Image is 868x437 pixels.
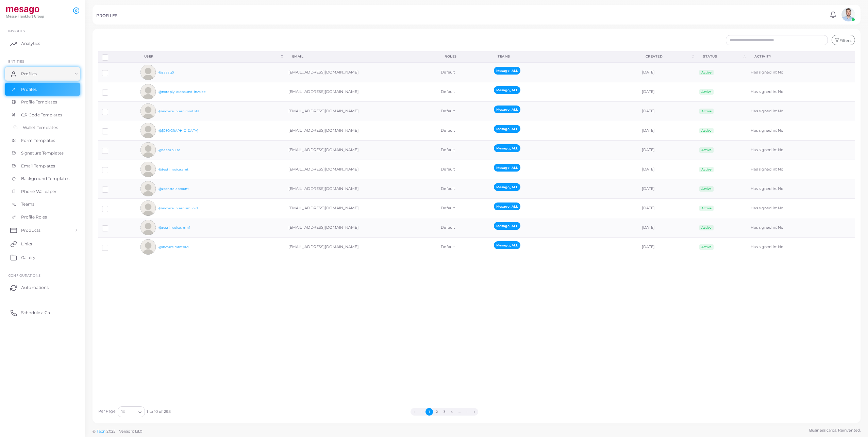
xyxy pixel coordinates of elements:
[699,128,714,133] span: Active
[5,237,80,250] a: Links
[97,429,107,434] a: Tapni
[638,218,696,237] td: [DATE]
[140,142,156,158] img: avatar
[285,121,437,140] td: [EMAIL_ADDRESS][DOMAIN_NAME]
[5,250,80,264] a: Gallery
[140,103,156,119] img: avatar
[140,65,156,80] img: avatar
[5,109,80,122] a: QR Code Templates
[285,140,437,160] td: [EMAIL_ADDRESS][DOMAIN_NAME]
[754,54,818,59] div: activity
[5,67,80,81] a: Profiles
[699,206,714,211] span: Active
[285,237,437,257] td: [EMAIL_ADDRESS][DOMAIN_NAME]
[809,427,861,433] span: Business cards. Reinvented.
[158,206,198,210] a: @invoice.intern.smt.old
[158,90,206,94] a: @noreply_outbound_invoice
[463,408,471,416] button: Go to next page
[21,255,35,261] span: Gallery
[158,70,174,74] a: @saasg0
[23,125,58,131] span: Wallet Templates
[285,179,437,198] td: [EMAIL_ADDRESS][DOMAIN_NAME]
[699,167,714,172] span: Active
[498,54,631,59] div: Teams
[638,63,696,82] td: [DATE]
[21,112,62,118] span: QR Code Templates
[437,160,490,179] td: Default
[448,408,455,416] button: Go to page 4
[21,310,52,316] span: Schedule a Call
[751,206,783,210] span: Has signed in: No
[494,222,520,230] span: Mesago_ALL
[21,41,40,47] span: Analytics
[126,408,136,416] input: Search for option
[118,406,145,417] div: Search for option
[5,96,80,109] a: Profile Templates
[638,121,696,140] td: [DATE]
[699,186,714,192] span: Active
[21,285,49,291] span: Automations
[140,200,156,216] img: avatar
[832,35,855,46] button: Filters
[638,179,696,198] td: [DATE]
[437,101,490,121] td: Default
[21,241,32,247] span: Links
[437,179,490,198] td: Default
[21,99,57,105] span: Profile Templates
[699,225,714,230] span: Active
[158,187,189,191] a: @zcentralaccount
[93,428,142,434] span: ©
[285,160,437,179] td: [EMAIL_ADDRESS][DOMAIN_NAME]
[21,163,55,169] span: Email Templates
[5,160,80,173] a: Email Templates
[437,218,490,237] td: Default
[5,83,80,96] a: Profiles
[5,281,80,294] a: Automations
[5,185,80,198] a: Phone Wallpaper
[646,54,691,59] div: Created
[21,214,47,220] span: Profile Roles
[140,220,156,235] img: avatar
[8,59,24,63] span: ENTITIES
[5,172,80,185] a: Background Templates
[751,128,783,133] span: Has signed in: No
[703,54,742,59] div: Status
[699,244,714,250] span: Active
[751,225,783,230] span: Has signed in: No
[437,198,490,218] td: Default
[140,181,156,196] img: avatar
[285,218,437,237] td: [EMAIL_ADDRESS][DOMAIN_NAME]
[437,121,490,140] td: Default
[699,147,714,153] span: Active
[21,227,40,233] span: Products
[285,101,437,121] td: [EMAIL_ADDRESS][DOMAIN_NAME]
[638,140,696,160] td: [DATE]
[440,408,448,416] button: Go to page 3
[494,203,520,210] span: Mesago_ALL
[751,186,783,191] span: Has signed in: No
[158,226,190,229] a: @test.invoice.mmf
[158,129,198,132] a: @[GEOGRAPHIC_DATA]
[147,409,171,415] span: 1 to 10 of 298
[5,147,80,160] a: Signature Templates
[158,245,188,249] a: @invoice.mmf.old
[494,125,520,133] span: Mesago_ALL
[751,109,783,113] span: Has signed in: No
[140,84,156,99] img: avatar
[494,67,520,75] span: Mesago_ALL
[6,6,44,19] img: logo
[96,13,117,18] h5: PROFILES
[5,306,80,320] a: Schedule a Call
[292,54,430,59] div: Email
[119,429,143,434] span: Version: 1.8.0
[437,82,490,101] td: Default
[699,109,714,114] span: Active
[144,54,280,59] div: User
[158,109,199,113] a: @invoice.intern.mmf.old
[106,428,115,434] span: 2025
[5,134,80,147] a: Form Templates
[158,167,188,171] a: @test.invoice.smt
[437,63,490,82] td: Default
[21,189,57,195] span: Phone Wallpaper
